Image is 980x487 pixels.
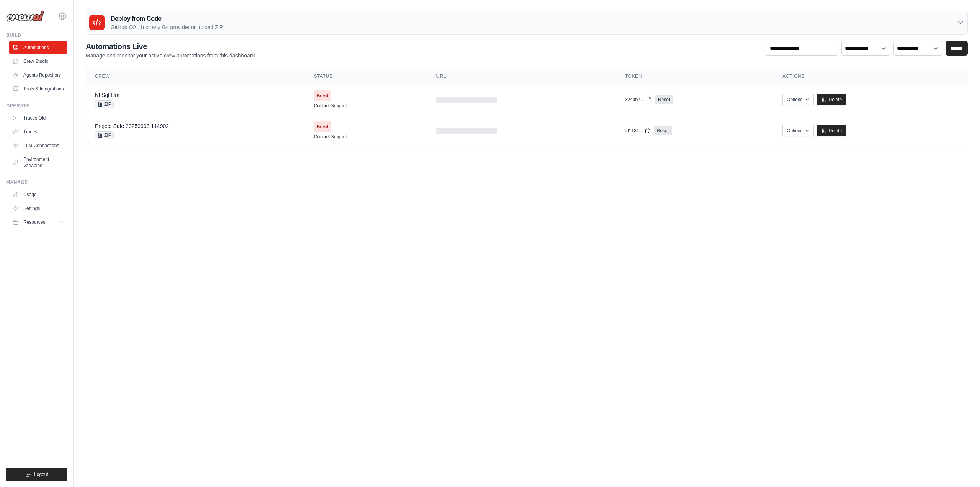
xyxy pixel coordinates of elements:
a: Reset [655,95,673,104]
a: Delete [817,125,846,136]
a: Tools & Integrations [9,83,67,95]
span: Resources [23,219,45,225]
a: LLM Connections [9,139,67,152]
th: Crew [86,69,305,84]
a: Reset [654,126,672,135]
span: ZIP [95,100,114,108]
button: Options [782,125,813,136]
a: Nl Sql Llm [95,92,119,98]
a: Traces Old [9,112,67,124]
th: Status [305,69,427,84]
a: Delete [817,94,846,105]
a: Settings [9,202,67,215]
th: Token [616,69,773,84]
h2: Automations Live [86,41,256,52]
span: Failed [314,90,331,101]
th: URL [427,69,616,84]
span: Logout [34,471,48,477]
p: GitHub OAuth or any Git provider or upload ZIP [111,23,223,31]
div: Build [6,32,67,38]
th: Actions [773,69,968,84]
h3: Deploy from Code [111,14,223,23]
span: ZIP [95,131,114,139]
a: Contact Support [314,134,347,140]
button: Logout [6,468,67,481]
a: Crew Studio [9,55,67,67]
button: f61131... [625,128,651,134]
button: Options [782,94,813,105]
a: Project Safe 20250903 114902 [95,123,169,129]
a: Automations [9,41,67,54]
a: Traces [9,126,67,138]
a: Agents Repository [9,69,67,81]
a: Environment Variables [9,153,67,172]
button: Resources [9,216,67,228]
span: Failed [314,121,331,132]
button: 824ab7... [625,97,652,103]
p: Manage and monitor your active crew automations from this dashboard. [86,52,256,59]
a: Contact Support [314,103,347,109]
div: Manage [6,179,67,185]
a: Usage [9,189,67,201]
div: Operate [6,103,67,109]
img: Logo [6,10,44,22]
